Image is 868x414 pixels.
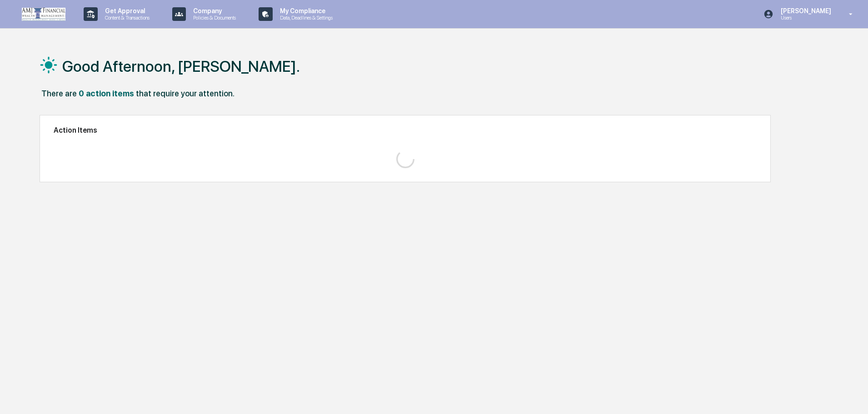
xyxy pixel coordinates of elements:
h2: Action Items [54,126,757,135]
img: logo [22,8,65,21]
div: There are [41,89,77,98]
p: Content & Transactions [98,15,154,21]
div: that require your attention. [136,89,234,98]
p: [PERSON_NAME] [773,7,836,15]
p: Users [773,15,836,21]
p: Company [186,7,240,15]
p: Policies & Documents [186,15,240,21]
h1: Good Afternoon, [PERSON_NAME]. [62,57,300,75]
p: My Compliance [273,7,337,15]
p: Data, Deadlines & Settings [273,15,337,21]
div: 0 action items [79,89,134,98]
p: Get Approval [98,7,154,15]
